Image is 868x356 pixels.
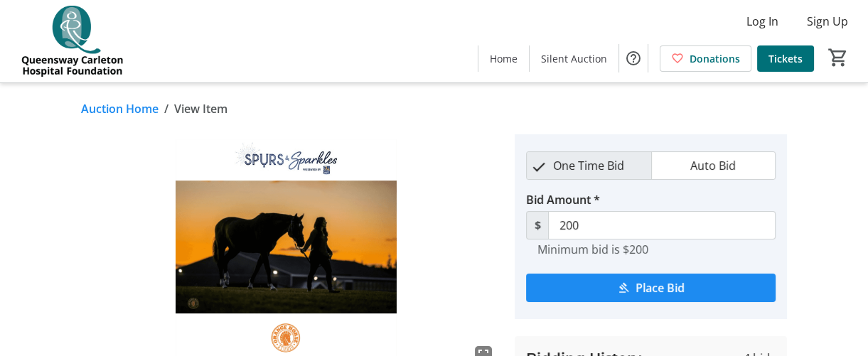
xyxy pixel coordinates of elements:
span: Home [490,51,518,66]
span: Log In [746,13,778,30]
button: Place Bid [526,274,776,302]
span: / [164,100,168,117]
span: Auto Bid [682,152,744,179]
tr-hint: Minimum bid is $200 [537,242,648,257]
button: Cart [825,45,851,70]
span: Tickets [768,51,803,66]
img: QCH Foundation's Logo [9,6,135,77]
span: One Time Bid [545,152,633,179]
span: Silent Auction [541,51,607,66]
span: View Item [174,100,227,117]
a: Silent Auction [530,45,618,72]
span: Donations [690,51,740,66]
a: Donations [660,45,751,72]
span: $ [526,211,549,239]
button: Log In [735,10,790,33]
a: Tickets [757,45,814,72]
a: Auction Home [81,100,159,117]
a: Home [478,45,529,72]
span: Place Bid [636,279,685,296]
button: Help [619,44,648,72]
label: Bid Amount * [526,191,600,208]
span: Sign Up [807,13,848,30]
button: Sign Up [795,10,859,33]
